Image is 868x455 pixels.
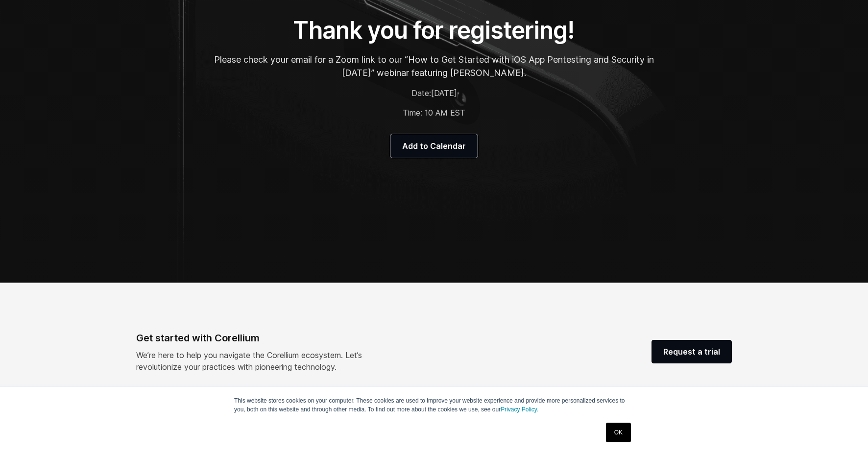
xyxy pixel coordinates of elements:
a: Request a trial [651,340,732,363]
h1: Thank you for registering! [214,16,654,45]
span: Add to Calendar [402,140,466,152]
p: We’re here to help you navigate the Corellium ecosystem. Let’s revolutionize your practices with ... [136,349,387,373]
span: [DATE] [431,88,457,98]
a: Add to Calendar [390,134,478,158]
a: OK [606,423,631,442]
p: This website stores cookies on your computer. These cookies are used to improve your website expe... [234,396,634,414]
p: Date: [214,87,654,99]
div: Get started with Corellium [136,331,387,345]
p: Please check your email for a Zoom link to our “How to Get Started with iOS App Pentesting and Se... [214,53,654,79]
a: Privacy Policy. [501,406,538,413]
p: Time: 10 AM EST [214,107,654,119]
